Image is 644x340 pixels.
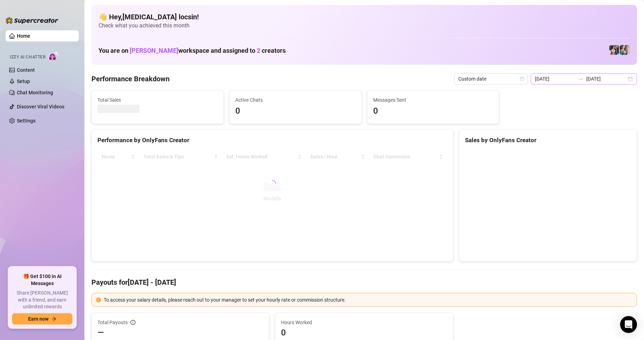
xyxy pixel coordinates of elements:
[6,17,58,24] img: logo-BBDzfeDw.svg
[51,316,56,321] span: arrow-right
[17,33,30,39] a: Home
[268,179,277,188] span: loading
[373,96,493,104] span: Messages Sent
[97,96,218,104] span: Total Sales
[458,74,524,84] span: Custom date
[12,290,72,310] span: Share [PERSON_NAME] with a friend, and earn unlimited rewards
[578,76,584,82] span: swap-right
[17,67,35,73] a: Content
[97,136,447,145] div: Performance by OnlyFans Creator
[12,313,72,325] button: Earn nowarrow-right
[104,296,632,304] div: To access your salary details, please reach out to your manager to set your hourly rate or commis...
[235,96,356,104] span: Active Chats
[96,297,101,302] span: exclamation-circle
[578,76,584,82] span: to
[17,78,30,84] a: Setup
[257,47,260,54] span: 2
[520,77,524,81] span: calendar
[586,75,626,83] input: End date
[281,319,447,326] span: Hours Worked
[48,51,59,61] img: AI Chatter
[97,319,128,326] span: Total Payouts
[17,90,53,95] a: Chat Monitoring
[281,327,447,338] span: 0
[17,118,36,124] a: Settings
[98,47,286,55] h1: You are on workspace and assigned to creators
[620,316,637,333] div: Open Intercom Messenger
[12,273,72,287] span: 🎁 Get $100 in AI Messages
[609,45,619,55] img: Katy
[130,320,135,325] span: info-circle
[373,105,493,118] span: 0
[17,104,64,109] a: Discover Viral Videos
[28,316,49,322] span: Earn now
[98,22,630,30] span: Check what you achieved this month
[465,136,631,145] div: Sales by OnlyFans Creator
[535,75,575,83] input: Start date
[130,47,178,54] span: [PERSON_NAME]
[91,74,170,84] h4: Performance Breakdown
[98,12,630,22] h4: 👋 Hey, [MEDICAL_DATA] locsin !
[235,105,356,118] span: 0
[91,277,637,287] h4: Payouts for [DATE] - [DATE]
[10,54,45,61] span: Izzy AI Chatter
[620,45,630,55] img: Zaddy
[97,327,104,338] span: —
